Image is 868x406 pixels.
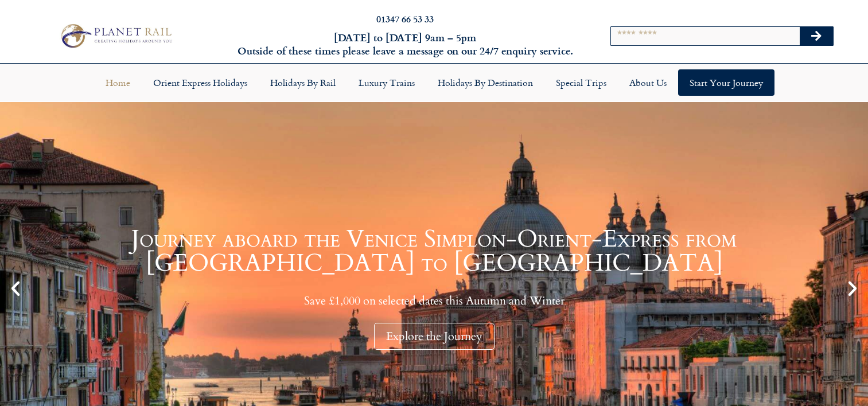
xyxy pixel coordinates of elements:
[94,69,142,96] a: Home
[6,69,862,96] nav: Menu
[234,31,575,58] h6: [DATE] to [DATE] 9am – 5pm Outside of these times please leave a message on our 24/7 enquiry serv...
[426,69,544,96] a: Holidays by Destination
[678,69,774,96] a: Start your Journey
[843,279,862,298] div: Next slide
[29,227,839,275] h1: Journey aboard the Venice Simplon-Orient-Express from [GEOGRAPHIC_DATA] to [GEOGRAPHIC_DATA]
[544,69,618,96] a: Special Trips
[56,21,175,50] img: Planet Rail Train Holidays Logo
[800,27,833,45] button: Search
[142,69,259,96] a: Orient Express Holidays
[6,279,25,298] div: Previous slide
[618,69,678,96] a: About Us
[259,69,347,96] a: Holidays by Rail
[347,69,426,96] a: Luxury Trains
[374,323,495,350] div: Explore the Journey
[29,294,839,308] p: Save £1,000 on selected dates this Autumn and Winter
[376,12,434,25] a: 01347 66 53 33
